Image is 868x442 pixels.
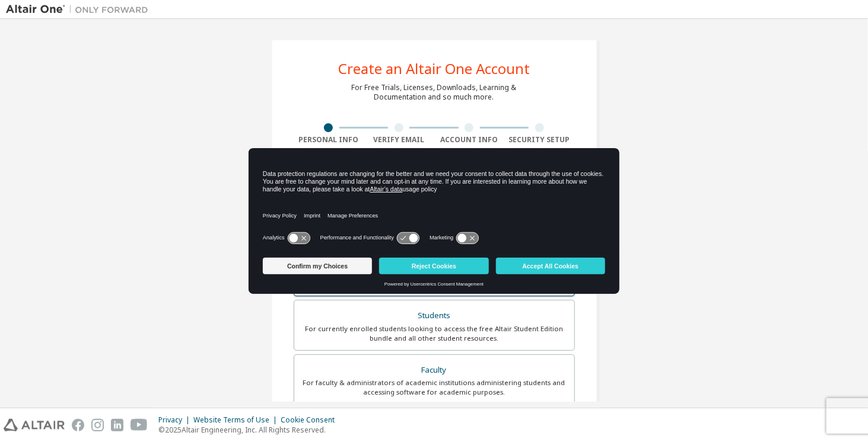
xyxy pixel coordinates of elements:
[158,415,193,425] div: Privacy
[364,135,434,145] div: Verify Email
[301,324,567,343] div: For currently enrolled students looking to access the free Altair Student Edition bundle and all ...
[6,4,154,15] img: Altair One
[158,425,342,435] p: © 2025 Altair Engineering, Inc. All Rights Reserved.
[281,415,342,425] div: Cookie Consent
[111,419,123,431] img: linkedin.svg
[301,308,567,324] div: Students
[504,135,575,145] div: Security Setup
[301,378,567,397] div: For faculty & administrators of academic institutions administering students and accessing softwa...
[301,362,567,379] div: Faculty
[338,62,530,76] div: Create an Altair One Account
[72,419,84,431] img: facebook.svg
[352,83,517,102] div: For Free Trials, Licenses, Downloads, Learning & Documentation and so much more.
[294,135,364,145] div: Personal Info
[193,415,281,425] div: Website Terms of Use
[131,419,148,431] img: youtube.svg
[434,135,505,145] div: Account Info
[91,419,104,431] img: instagram.svg
[4,419,65,431] img: altair_logo.svg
